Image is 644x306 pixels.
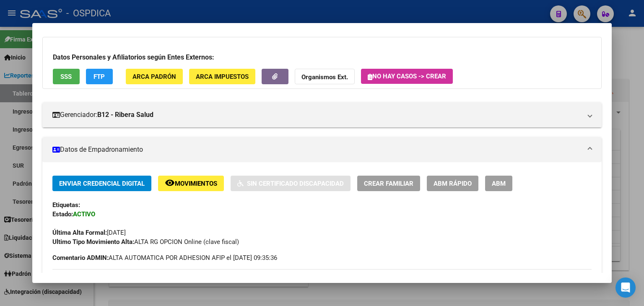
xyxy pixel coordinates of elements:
button: Movimientos [158,176,224,191]
span: [DATE] [52,229,126,236]
span: ABM [492,180,506,187]
button: Enviar Credencial Digital [52,176,151,191]
strong: Estado: [52,210,73,218]
span: SSS [60,73,72,80]
span: ARCA Padrón [132,73,176,80]
span: ARCA Impuestos [196,73,249,80]
div: Open Intercom Messenger [615,277,636,298]
strong: Comentario ADMIN: [52,254,109,262]
button: ABM [485,176,512,191]
span: Movimientos [175,180,217,187]
button: SSS [53,69,80,84]
span: ALTA AUTOMATICA POR ADHESION AFIP el [DATE] 09:35:36 [52,253,277,262]
strong: ACTIVO [73,210,95,218]
mat-icon: remove_red_eye [165,178,175,188]
button: ARCA Padrón [126,69,183,84]
button: Crear Familiar [357,176,420,191]
strong: Ultimo Tipo Movimiento Alta: [52,238,134,246]
strong: Última Alta Formal: [52,229,107,236]
span: ALTA RG OPCION Online (clave fiscal) [52,238,239,246]
span: No hay casos -> Crear [368,73,446,80]
mat-expansion-panel-header: Gerenciador:B12 - Ribera Salud [42,102,602,127]
span: ABM Rápido [434,180,472,187]
button: Sin Certificado Discapacidad [231,176,351,191]
span: Crear Familiar [364,180,413,187]
strong: B12 - Ribera Salud [97,110,153,120]
h3: Datos Personales y Afiliatorios según Entes Externos: [53,52,591,62]
button: FTP [86,69,113,84]
span: FTP [93,73,105,80]
mat-panel-title: Datos de Empadronamiento [52,145,582,155]
button: ARCA Impuestos [189,69,255,84]
strong: Etiquetas: [52,201,80,209]
span: Sin Certificado Discapacidad [247,180,344,187]
mat-expansion-panel-header: Datos de Empadronamiento [42,137,602,162]
button: ABM Rápido [427,176,478,191]
button: Organismos Ext. [295,69,355,84]
mat-panel-title: Gerenciador: [52,110,582,120]
strong: Organismos Ext. [301,73,348,81]
button: No hay casos -> Crear [361,69,453,84]
span: Enviar Credencial Digital [59,180,145,187]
